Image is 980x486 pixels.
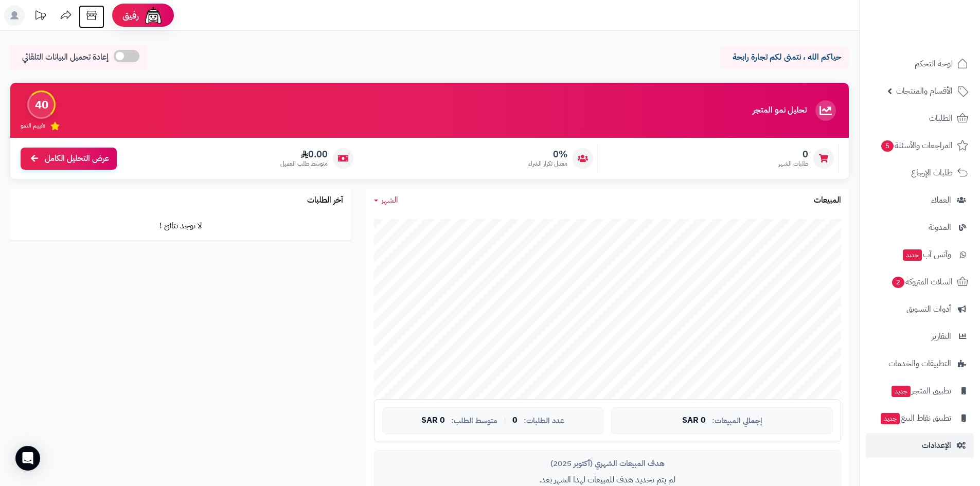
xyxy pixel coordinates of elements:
a: عرض التحليل الكامل [21,148,117,170]
span: أدوات التسويق [906,302,951,316]
span: لوحة التحكم [915,57,953,71]
h3: تحليل نمو المتجر [753,106,807,115]
span: جديد [903,249,922,261]
span: الطلبات [929,111,953,125]
span: المدونة [929,220,951,235]
span: متوسط طلب العميل [280,159,328,168]
a: تحديثات المنصة [27,5,53,28]
span: التطبيقات والخدمات [888,356,951,371]
span: 0 SAR [421,416,445,425]
a: الشهر [374,194,398,206]
a: التقارير [866,324,974,349]
h3: آخر الطلبات [307,196,343,205]
span: 2 [892,277,904,288]
span: تطبيق نقاط البيع [880,411,951,425]
a: المراجعات والأسئلة5 [866,133,974,158]
a: وآتس آبجديد [866,242,974,267]
img: ai-face.png [143,5,164,26]
span: السلات المتروكة [891,275,953,289]
span: معدل تكرار الشراء [528,159,567,168]
a: أدوات التسويق [866,297,974,321]
span: التقارير [932,329,951,344]
a: المدونة [866,215,974,240]
span: إعادة تحميل البيانات التلقائي [22,51,109,63]
a: التطبيقات والخدمات [866,351,974,376]
a: الإعدادات [866,433,974,458]
a: العملاء [866,188,974,212]
span: تطبيق المتجر [890,384,951,398]
span: طلبات الإرجاع [911,166,953,180]
span: الأقسام والمنتجات [896,84,953,98]
span: تقييم النمو [21,121,45,130]
span: متوسط الطلب: [451,417,497,425]
span: عرض التحليل الكامل [45,153,109,165]
span: المراجعات والأسئلة [880,138,953,153]
span: إجمالي المبيعات: [712,417,762,425]
span: 0 [778,149,808,160]
a: تطبيق المتجرجديد [866,379,974,403]
td: لا توجد نتائج ! [10,212,351,240]
span: عدد الطلبات: [524,417,564,425]
div: Open Intercom Messenger [15,446,40,471]
a: الطلبات [866,106,974,131]
a: لوحة التحكم [866,51,974,76]
div: هدف المبيعات الشهري (أكتوبر 2025) [382,458,833,469]
span: العملاء [931,193,951,207]
h3: المبيعات [814,196,841,205]
span: رفيق [122,9,139,22]
p: حياكم الله ، نتمنى لكم تجارة رابحة [728,51,841,63]
span: 5 [881,140,894,152]
span: وآتس آب [902,247,951,262]
span: 0 [512,416,518,425]
span: الإعدادات [922,438,951,453]
a: السلات المتروكة2 [866,269,974,294]
span: جديد [892,386,911,397]
p: لم يتم تحديد هدف للمبيعات لهذا الشهر بعد. [382,474,833,486]
span: | [504,417,506,424]
span: 0 SAR [682,416,706,425]
a: تطبيق نقاط البيعجديد [866,406,974,430]
span: 0% [528,149,567,160]
span: الشهر [381,194,398,206]
a: طلبات الإرجاع [866,160,974,185]
span: جديد [881,413,900,424]
span: 0.00 [280,149,328,160]
span: طلبات الشهر [778,159,808,168]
